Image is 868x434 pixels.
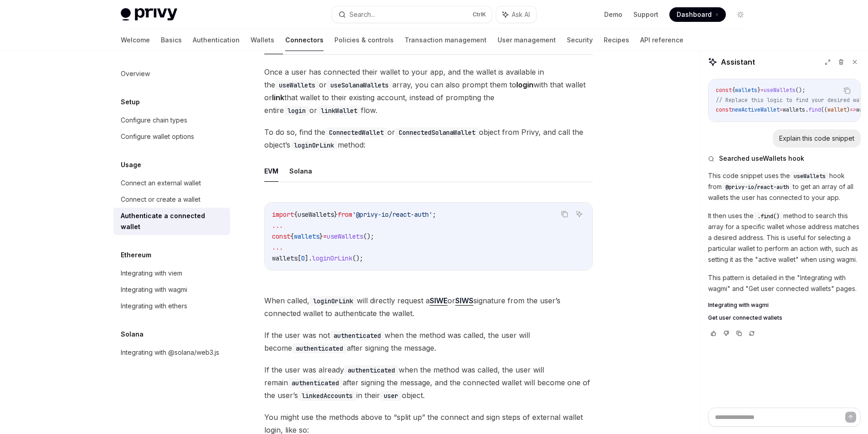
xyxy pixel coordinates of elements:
code: user [380,391,402,401]
img: light logo [121,8,177,21]
h5: Setup [121,97,140,107]
button: Send message [845,412,856,423]
a: Connectors [285,29,324,51]
a: Authentication [193,29,240,51]
a: Integrating with @solana/web3.js [113,344,230,361]
div: Configure chain types [121,115,187,126]
span: Assistant [721,56,755,67]
span: const [716,87,732,94]
code: loginOrLink [290,140,338,150]
button: Copy the contents from the code block [559,208,570,220]
a: Get user connected wallets [708,314,861,322]
a: Policies & controls [334,29,394,51]
span: } [757,87,760,94]
button: EVM [264,160,278,182]
span: = [780,106,783,113]
span: Dashboard [677,10,712,19]
a: Transaction management [405,29,487,51]
span: Get user connected wallets [708,314,782,322]
span: (); [796,87,805,94]
a: Demo [604,10,622,19]
span: from [338,210,352,219]
span: (( [821,106,827,113]
span: If the user was already when the method was called, the user will remain after signing the messag... [264,363,593,402]
a: Connect an external wallet [113,175,230,191]
span: loginOrLink [312,254,352,262]
div: Overview [121,68,150,79]
span: const [716,106,732,113]
span: ... [272,243,283,251]
div: Connect or create a wallet [121,194,200,205]
div: Explain this code snippet [779,134,854,143]
span: When called, will directly request a or signature from the user’s connected wallet to authenticat... [264,294,593,320]
code: useSolanaWallets [327,80,392,90]
div: Configure wallet options [121,131,194,142]
a: Basics [161,29,182,51]
a: Authenticate a connected wallet [113,208,230,235]
a: Integrating with ethers [113,298,230,314]
strong: link [272,93,284,102]
code: authenticated [288,378,343,388]
a: SIWE [430,296,447,306]
a: Integrating with viem [113,265,230,281]
span: wallets [294,232,319,240]
code: ConnectedSolanaWallet [395,128,479,138]
code: authenticated [344,365,399,375]
span: } [319,232,323,240]
span: Integrating with wagmi [708,301,769,309]
code: linkedAccounts [298,391,356,401]
span: (); [363,232,374,240]
a: Welcome [121,29,150,51]
span: } [334,210,338,219]
button: Copy the contents from the code block [841,85,853,97]
div: Integrating with viem [121,268,182,279]
a: API reference [640,29,683,51]
a: Overview [113,66,230,82]
a: Configure chain types [113,112,230,128]
button: Toggle dark mode [733,7,748,22]
div: Integrating with ethers [121,301,187,311]
span: wallet [827,106,847,113]
a: Connect or create a wallet [113,191,230,208]
code: login [284,106,309,116]
span: wallets [783,106,805,113]
a: Recipes [604,29,629,51]
button: Solana [289,160,312,182]
a: Support [633,10,658,19]
a: Integrating with wagmi [113,281,230,298]
span: Once a user has connected their wallet to your app, and the wallet is available in the or array, ... [264,66,593,117]
a: Dashboard [669,7,726,22]
h5: Solana [121,329,144,340]
a: SIWS [455,296,473,306]
code: authenticated [330,331,385,341]
code: ConnectedWallet [325,128,387,138]
span: import [272,210,294,219]
p: It then uses the method to search this array for a specific wallet whose address matches a desire... [708,210,861,265]
span: = [323,232,327,240]
span: .find() [757,213,780,220]
h5: Ethereum [121,250,151,260]
span: const [272,232,290,240]
span: useWallets [327,232,363,240]
strong: login [516,80,534,89]
div: Authenticate a connected wallet [121,210,225,232]
span: ... [272,221,283,230]
span: . [805,106,808,113]
span: newActiveWallet [732,106,780,113]
span: ; [432,210,436,219]
span: Ctrl K [473,11,486,18]
button: Ask AI [496,6,536,23]
span: Searched useWallets hook [719,154,804,163]
p: This pattern is detailed in the "Integrating with wagmi" and "Get user connected wallets" pages. [708,272,861,294]
code: useWallets [275,80,319,90]
span: { [732,87,735,94]
span: To do so, find the or object from Privy, and call the object’s method: [264,126,593,151]
span: wallets [272,254,298,262]
span: ) [847,106,850,113]
div: Integrating with wagmi [121,284,187,295]
span: find [808,106,821,113]
span: If the user was not when the method was called, the user will become after signing the message. [264,329,593,354]
span: Ask AI [512,10,530,19]
a: Security [567,29,593,51]
span: @privy-io/react-auth [725,184,789,191]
